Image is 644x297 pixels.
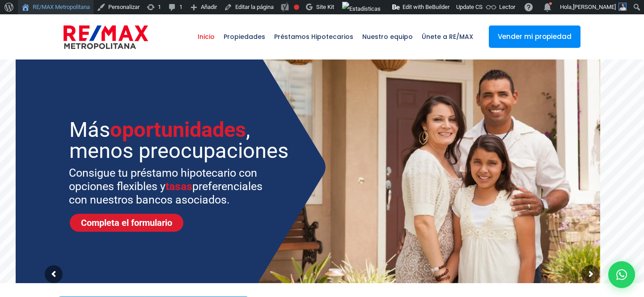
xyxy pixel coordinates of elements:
a: Inicio [193,14,219,59]
span: [PERSON_NAME] [573,4,616,10]
span: Inicio [193,23,219,50]
a: Nuestro equipo [358,14,417,59]
span: Únete a RE/MAX [417,23,478,50]
span: Site Kit [316,4,334,10]
a: RE/MAX Metropolitana [64,14,148,59]
a: Préstamos Hipotecarios [270,14,358,59]
sr7-txt: Consigue tu préstamo hipotecario con opciones flexibles y preferenciales con nuestros bancos asoc... [69,166,274,207]
div: Frase clave objetivo no establecida [294,4,299,10]
a: Completa el formulario [70,214,183,232]
img: Visitas de 48 horas. Haz clic para ver más estadísticas del sitio. [342,2,381,16]
span: Propiedades [219,23,270,50]
img: remax-metropolitana-logo [64,24,148,51]
span: Nuestro equipo [358,23,417,50]
span: tasas [165,180,192,193]
a: Vender mi propiedad [489,25,580,48]
a: Propiedades [219,14,270,59]
a: Únete a RE/MAX [417,14,478,59]
span: oportunidades [110,117,246,142]
sr7-txt: Más , menos preocupaciones [69,119,292,161]
span: Préstamos Hipotecarios [270,23,358,50]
